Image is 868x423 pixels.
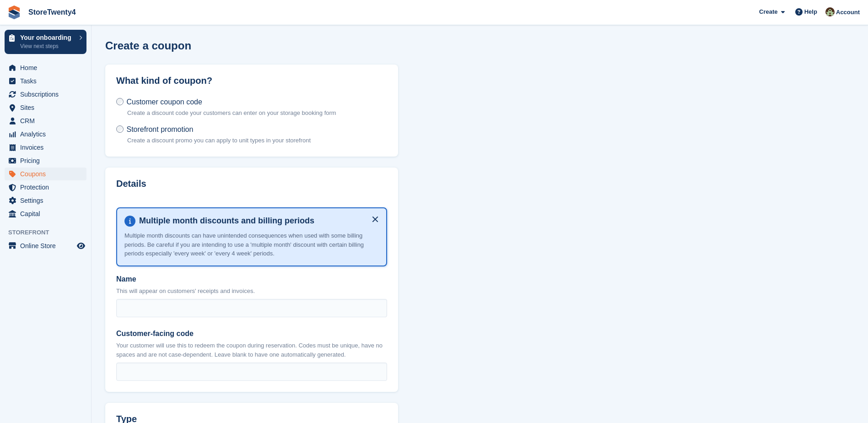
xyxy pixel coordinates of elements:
input: Storefront promotion Create a discount promo you can apply to unit types in your storefront [116,125,124,133]
span: Create [759,7,777,16]
span: Settings [20,194,75,207]
a: menu [5,181,86,194]
span: Customer coupon code [126,98,202,106]
a: menu [5,194,86,207]
a: menu [5,168,86,180]
a: menu [5,239,86,252]
h2: What kind of coupon? [116,76,387,86]
span: Storefront promotion [126,125,193,133]
p: Create a discount code your customers can enter on your storage booking form [127,108,336,118]
span: Online Store [20,239,75,252]
a: StoreTwenty4 [25,5,80,20]
h2: Details [116,179,387,189]
a: menu [5,114,86,127]
a: menu [5,141,86,154]
span: Capital [20,207,75,220]
h4: Multiple month discounts and billing periods [135,216,379,226]
a: Preview store [75,240,86,251]
a: menu [5,101,86,114]
a: menu [5,207,86,220]
span: Pricing [20,154,75,167]
a: Your onboarding View next steps [5,30,86,54]
span: Tasks [20,75,75,87]
input: Customer coupon code Create a discount code your customers can enter on your storage booking form [116,98,124,105]
p: This will appear on customers' receipts and invoices. [116,287,387,296]
a: menu [5,75,86,87]
img: Lee Hanlon [825,7,835,16]
p: Your onboarding [20,34,75,41]
a: menu [5,88,86,101]
span: Account [836,8,860,17]
p: Your customer will use this to redeem the coupon during reservation. Codes must be unique, have n... [116,341,387,359]
span: Analytics [20,128,75,141]
h1: Create a coupon [105,39,191,52]
a: menu [5,61,86,74]
span: Protection [20,181,75,194]
label: Name [116,274,387,285]
span: CRM [20,114,75,127]
p: View next steps [20,42,75,50]
a: menu [5,128,86,141]
label: Customer-facing code [116,328,387,339]
span: Sites [20,101,75,114]
span: Invoices [20,141,75,154]
span: Subscriptions [20,88,75,101]
span: Help [804,7,817,16]
span: Storefront [8,228,91,237]
p: Multiple month discounts can have unintended consequences when used with some billing periods. Be... [124,231,379,258]
a: menu [5,154,86,167]
img: stora-icon-8386f47178a22dfd0bd8f6a31ec36ba5ce8667c1dd55bd0f319d3a0aa187defe.svg [7,5,21,19]
span: Home [20,61,75,74]
span: Coupons [20,168,75,180]
p: Create a discount promo you can apply to unit types in your storefront [127,136,311,145]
